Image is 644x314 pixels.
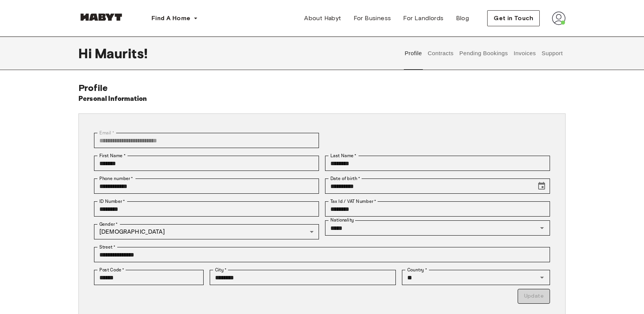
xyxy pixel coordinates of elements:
button: Choose date, selected date is Jul 7, 2005 [534,179,549,194]
button: Contracts [427,37,454,70]
button: Open [537,272,547,283]
label: Phone number [99,175,133,182]
span: For Landlords [403,14,443,23]
a: For Business [348,11,397,26]
label: Post Code [99,266,124,273]
div: user profile tabs [402,37,566,70]
span: Maurits ! [95,45,148,61]
span: Get in Touch [494,14,533,23]
button: Get in Touch [487,10,540,26]
img: Habyt [78,13,124,21]
label: Last Name [330,152,357,159]
h6: Personal Information [78,94,147,104]
span: Find A Home [151,14,190,23]
label: Email [99,129,114,136]
button: Invoices [513,37,537,70]
button: Open [537,223,547,233]
a: About Habyt [298,11,347,26]
img: avatar [552,11,566,25]
label: City [215,266,227,273]
label: Tax Id / VAT Number [330,198,376,205]
label: Country [407,266,427,273]
a: For Landlords [397,11,450,26]
span: Blog [456,14,469,23]
label: Street [99,244,115,250]
button: Find A Home [145,11,204,26]
label: Gender [99,221,118,228]
button: Pending Bookings [458,37,509,70]
span: Profile [78,82,108,93]
span: Hi [78,45,95,61]
span: About Habyt [304,14,341,23]
span: For Business [354,14,391,23]
button: Profile [404,37,423,70]
button: Support [540,37,564,70]
div: [DEMOGRAPHIC_DATA] [94,224,319,239]
label: Date of birth [330,175,360,182]
label: ID Number [99,198,125,205]
label: Nationality [330,217,354,223]
div: You can't change your email address at the moment. Please reach out to customer support in case y... [94,133,319,148]
label: First Name [99,152,126,159]
a: Blog [450,11,475,26]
